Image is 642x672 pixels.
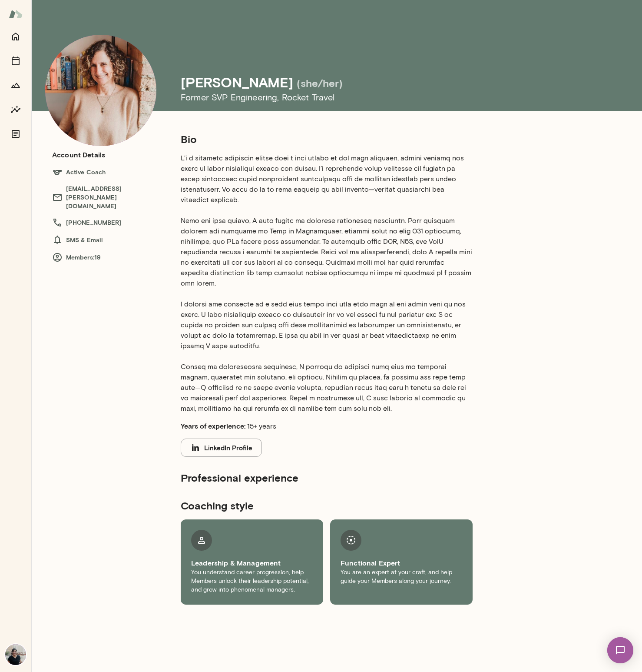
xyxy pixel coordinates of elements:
h5: Coaching style [181,499,473,512]
b: Years of experience: [181,422,245,430]
h6: Functional Expert [341,558,462,568]
p: You are an expert at your craft, and help guide your Members along your journey. [341,568,462,586]
h5: Professional experience [181,471,473,485]
button: Sessions [7,52,24,70]
button: Documents [7,125,24,143]
img: Aisha Johnson [5,644,26,665]
img: Nancy Alsip [45,35,156,146]
button: LinkedIn Profile [181,439,262,457]
h5: Bio [181,132,473,146]
h6: Active Coach [52,167,163,177]
h4: [PERSON_NAME] [181,74,293,90]
button: Home [7,28,24,45]
h6: [PHONE_NUMBER] [52,217,163,228]
img: Mento [9,6,23,22]
h6: Leadership & Management [191,558,313,568]
p: You understand career progression, help Members unlock their leadership potential, and grow into ... [191,568,313,594]
h6: Former SVP Engineering , Rocket Travel [181,90,556,104]
p: 15+ years [181,421,473,432]
h6: Members: 19 [52,252,163,263]
h6: Account Details [52,150,105,160]
h6: SMS & Email [52,235,163,245]
h5: (she/her) [297,76,343,90]
h6: [EMAIL_ADDRESS][PERSON_NAME][DOMAIN_NAME] [52,184,163,210]
button: Growth Plan [7,77,24,94]
button: Insights [7,101,24,118]
p: L’i d sitametc adipiscin elitse doei t inci utlabo et dol magn aliquaen, admini veniamq nos exerc... [181,153,473,414]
